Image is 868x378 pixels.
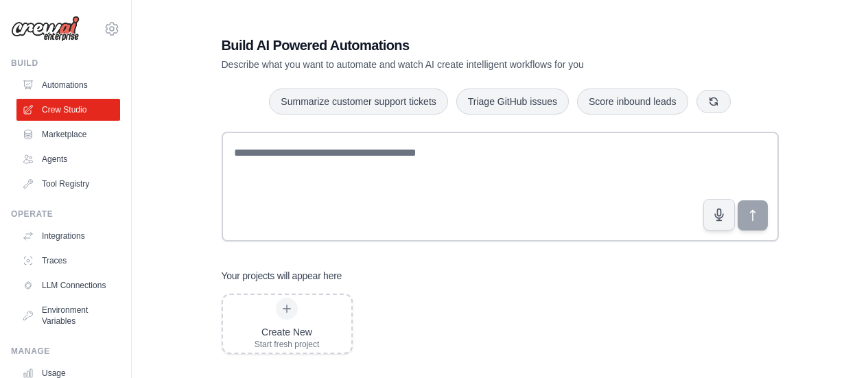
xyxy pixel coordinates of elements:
a: Agents [16,148,120,170]
a: Integrations [16,225,120,247]
a: LLM Connections [16,274,120,296]
button: Click to speak your automation idea [703,199,735,231]
a: Automations [16,74,120,96]
div: Start fresh project [255,339,320,350]
div: Build [11,58,120,69]
p: Describe what you want to automate and watch AI create intelligent workflows for you [222,58,683,71]
div: Operate [11,209,120,220]
img: Logo [11,16,80,42]
a: Crew Studio [16,99,120,121]
div: Manage [11,346,120,357]
button: Score inbound leads [577,88,688,115]
a: Marketplace [16,123,120,145]
h3: Your projects will appear here [222,269,342,283]
button: Get new suggestions [696,90,731,113]
a: Tool Registry [16,173,120,195]
button: Summarize customer support tickets [269,88,447,115]
a: Environment Variables [16,299,120,332]
div: Create New [255,325,320,339]
a: Traces [16,250,120,272]
h1: Build AI Powered Automations [222,36,683,55]
button: Triage GitHub issues [456,88,569,115]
